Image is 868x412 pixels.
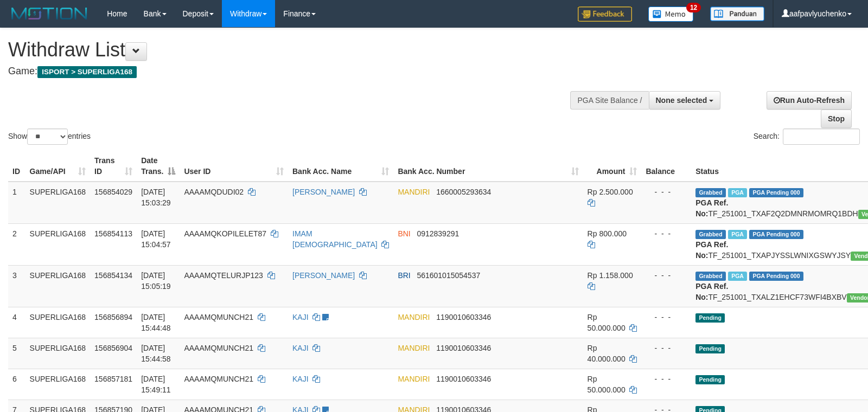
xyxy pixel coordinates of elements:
td: 5 [8,338,25,369]
th: Bank Acc. Number: activate to sort column ascending [393,151,583,182]
span: MANDIRI [398,188,430,196]
span: Copy 1190010603346 to clipboard [436,313,491,321]
b: PGA Ref. No: [695,240,728,260]
span: Pending [695,313,725,323]
span: MANDIRI [398,375,430,383]
span: Marked by aafsengchandara [728,272,747,281]
span: PGA Pending [749,188,803,197]
span: 12 [686,3,701,12]
span: None selected [656,96,707,105]
th: Game/API: activate to sort column ascending [25,151,91,182]
div: PGA Site Balance / [570,91,648,110]
b: PGA Ref. No: [695,198,728,218]
td: SUPERLIGA168 [25,265,91,307]
th: Trans ID: activate to sort column ascending [90,151,137,182]
input: Search: [783,128,860,145]
div: - - - [646,228,687,239]
span: [DATE] 15:04:57 [141,229,171,249]
a: Run Auto-Refresh [767,91,852,110]
span: AAAAMQKOPILELET87 [184,229,266,238]
select: Showentries [27,128,68,145]
span: AAAAMQDUDI02 [184,188,244,196]
td: 6 [8,369,25,400]
img: Feedback.jpg [578,7,632,22]
span: [DATE] 15:03:29 [141,188,171,207]
div: - - - [646,270,687,281]
img: Button%20Memo.svg [648,7,694,22]
span: Rp 50.000.000 [588,313,626,332]
a: Stop [821,110,852,128]
th: Balance [641,151,691,182]
span: 156856904 [94,344,132,352]
span: Rp 40.000.000 [588,344,626,363]
a: [PERSON_NAME] [292,188,355,196]
b: PGA Ref. No: [695,282,728,301]
span: AAAAMQTELURJP123 [184,271,263,280]
span: Grabbed [695,230,726,239]
span: AAAAMQMUNCH21 [184,313,253,321]
span: Grabbed [695,188,726,197]
a: KAJI [292,375,309,383]
span: Marked by aafchhiseyha [728,230,747,239]
a: IMAM [DEMOGRAPHIC_DATA] [292,229,378,249]
span: Grabbed [695,272,726,281]
span: Marked by aafsoycanthlai [728,188,747,197]
span: 156854113 [94,229,132,238]
span: BRI [398,271,410,280]
span: Copy 561601015054537 to clipboard [417,271,480,280]
th: Date Trans.: activate to sort column descending [137,151,180,182]
span: PGA Pending [749,230,803,239]
th: ID [8,151,25,182]
span: 156854029 [94,188,132,196]
span: BNI [398,229,410,238]
div: - - - [646,343,687,353]
img: MOTION_logo.png [8,5,91,22]
span: ISPORT > SUPERLIGA168 [37,66,137,78]
td: SUPERLIGA168 [25,307,91,338]
span: 156854134 [94,271,132,280]
img: panduan.png [710,7,764,21]
a: KAJI [292,313,309,321]
td: SUPERLIGA168 [25,369,91,400]
span: Copy 1190010603346 to clipboard [436,375,491,383]
span: Rp 50.000.000 [588,375,626,394]
span: Copy 1190010603346 to clipboard [436,344,491,352]
a: KAJI [292,344,309,352]
span: Copy 0912839291 to clipboard [417,229,459,238]
span: MANDIRI [398,344,430,352]
button: None selected [649,91,721,110]
h4: Game: [8,66,568,77]
span: [DATE] 15:44:48 [141,313,171,332]
th: User ID: activate to sort column ascending [180,151,288,182]
span: Pending [695,344,725,353]
span: Rp 1.158.000 [588,271,633,280]
span: Pending [695,375,725,384]
td: 2 [8,223,25,265]
h1: Withdraw List [8,39,568,61]
span: Rp 800.000 [588,229,627,238]
span: 156856894 [94,313,132,321]
span: PGA Pending [749,272,803,281]
div: - - - [646,374,687,384]
td: 4 [8,307,25,338]
label: Search: [754,128,860,145]
td: SUPERLIGA168 [25,338,91,369]
span: [DATE] 15:44:58 [141,344,171,363]
span: AAAAMQMUNCH21 [184,344,253,352]
span: Copy 1660005293634 to clipboard [436,188,491,196]
span: [DATE] 15:49:11 [141,375,171,394]
span: [DATE] 15:05:19 [141,271,171,291]
div: - - - [646,186,687,197]
th: Bank Acc. Name: activate to sort column ascending [288,151,393,182]
td: 3 [8,265,25,307]
th: Amount: activate to sort column ascending [583,151,642,182]
td: 1 [8,182,25,224]
span: MANDIRI [398,313,430,321]
td: SUPERLIGA168 [25,223,91,265]
span: Rp 2.500.000 [588,188,633,196]
span: AAAAMQMUNCH21 [184,375,253,383]
td: SUPERLIGA168 [25,182,91,224]
label: Show entries [8,128,91,145]
div: - - - [646,312,687,323]
span: 156857181 [94,375,132,383]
